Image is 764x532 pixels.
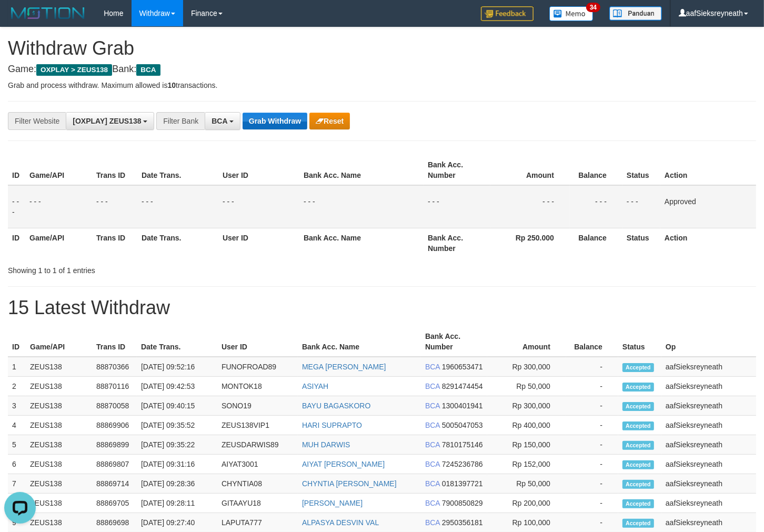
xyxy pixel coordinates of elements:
th: ID [8,155,25,185]
th: Date Trans. [137,228,218,258]
td: 1 [8,357,26,377]
th: Date Trans. [137,155,218,185]
td: 88869906 [92,416,137,435]
span: Accepted [622,402,654,411]
th: Bank Acc. Number [421,327,487,357]
td: aafSieksreyneath [661,455,756,474]
button: BCA [205,112,240,130]
strong: 10 [167,81,176,89]
td: aafSieksreyneath [661,416,756,435]
span: BCA [425,499,440,507]
th: Trans ID [92,327,137,357]
span: BCA [425,460,440,468]
td: Approved [660,185,756,228]
td: [DATE] 09:31:16 [137,455,217,474]
span: Copy 8291474454 to clipboard [442,382,483,390]
td: 6 [8,455,26,474]
th: User ID [217,327,298,357]
th: Game/API [25,228,92,258]
td: - [566,474,618,494]
span: BCA [425,382,440,390]
th: Date Trans. [137,327,217,357]
td: [DATE] 09:35:52 [137,416,217,435]
th: Trans ID [92,155,137,185]
th: ID [8,327,26,357]
th: Bank Acc. Name [299,228,424,258]
td: - - - [299,185,424,228]
td: [DATE] 09:52:16 [137,357,217,377]
td: Rp 50,000 [487,474,566,494]
td: ZEUS138 [26,435,92,455]
td: - - - [570,185,622,228]
td: 88870116 [92,377,137,396]
td: 88870366 [92,357,137,377]
td: [DATE] 09:42:53 [137,377,217,396]
td: - [566,396,618,416]
td: 2 [8,377,26,396]
span: Copy 0181397721 to clipboard [442,479,483,488]
td: ZEUS138 [26,474,92,494]
button: Reset [309,113,350,129]
th: Balance [570,155,622,185]
td: ZEUS138 [26,396,92,416]
span: Copy 2950356181 to clipboard [442,518,483,527]
td: aafSieksreyneath [661,377,756,396]
span: OXPLAY > ZEUS138 [36,64,112,76]
span: Copy 5005047053 to clipboard [442,421,483,429]
td: 88869899 [92,435,137,455]
h1: 15 Latest Withdraw [8,297,756,318]
td: 88869705 [92,494,137,513]
td: ZEUS138 [26,494,92,513]
div: Showing 1 to 1 of 1 entries [8,261,310,276]
th: Game/API [25,155,92,185]
td: ZEUS138 [26,455,92,474]
td: 88869714 [92,474,137,494]
span: BCA [425,363,440,371]
td: - [566,455,618,474]
td: [DATE] 09:40:15 [137,396,217,416]
th: Action [660,155,756,185]
div: Filter Bank [156,112,205,130]
th: Bank Acc. Name [299,155,424,185]
td: ZEUS138 [26,377,92,396]
p: Grab and process withdraw. Maximum allowed is transactions. [8,80,756,91]
td: ZEUSDARWIS89 [217,435,298,455]
th: Op [661,327,756,357]
span: Copy 7810175146 to clipboard [442,440,483,449]
span: Copy 1960653471 to clipboard [442,363,483,371]
span: BCA [425,440,440,449]
span: Accepted [622,499,654,508]
th: Balance [570,228,622,258]
img: Button%20Memo.svg [549,6,594,21]
td: - - - [92,185,137,228]
th: Amount [487,327,566,357]
td: - - - [137,185,218,228]
td: 3 [8,396,26,416]
th: Status [618,327,661,357]
td: MONTOK18 [217,377,298,396]
h1: Withdraw Grab [8,38,756,59]
th: Bank Acc. Number [424,228,490,258]
td: 4 [8,416,26,435]
th: Amount [490,155,570,185]
td: aafSieksreyneath [661,494,756,513]
a: ALPASYA DESVIN VAL [302,518,379,527]
a: HARI SUPRAPTO [302,421,362,429]
a: [PERSON_NAME] [302,499,363,507]
a: MEGA [PERSON_NAME] [302,363,386,371]
h4: Game: Bank: [8,64,756,75]
td: Rp 150,000 [487,435,566,455]
span: Accepted [622,460,654,469]
a: BAYU BAGASKORO [302,401,370,410]
span: BCA [136,64,160,76]
td: - - - [218,185,299,228]
td: Rp 300,000 [487,357,566,377]
td: 88870058 [92,396,137,416]
span: Accepted [622,383,654,392]
td: - [566,435,618,455]
td: - - - [622,185,660,228]
span: Accepted [622,480,654,489]
th: Balance [566,327,618,357]
td: ZEUS138 [26,357,92,377]
td: - [566,357,618,377]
